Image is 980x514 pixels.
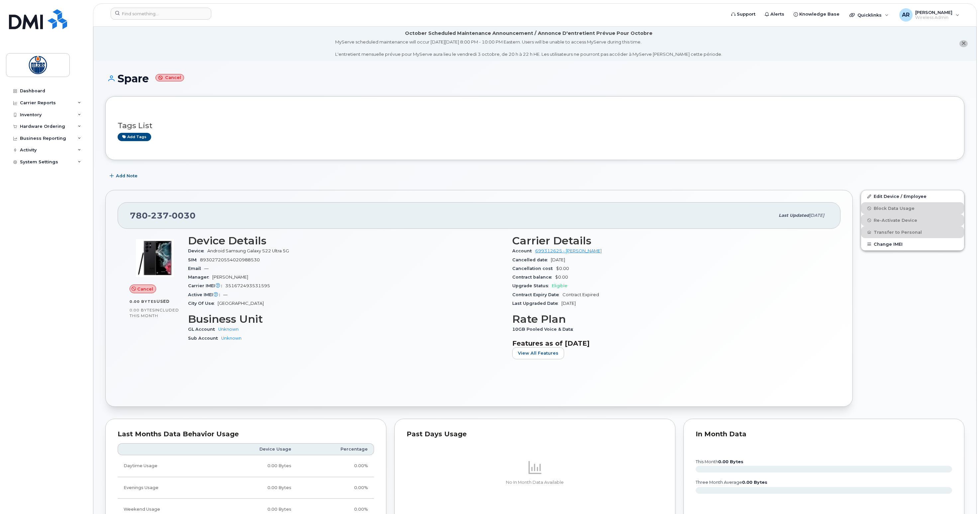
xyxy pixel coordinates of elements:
[512,248,535,253] span: Account
[188,336,221,341] span: Sub Account
[169,211,196,220] span: 0030
[512,257,551,262] span: Cancelled date
[212,275,248,280] span: [PERSON_NAME]
[204,266,209,271] span: —
[512,266,556,271] span: Cancellation cost
[105,170,143,182] button: Add Note
[118,133,151,141] a: Add tags
[200,257,260,262] span: 89302720554020988530
[512,327,576,332] span: 10GB Pooled Voice & Data
[155,74,184,82] small: Cancel
[695,480,767,485] text: three month average
[718,459,743,464] tspan: 0.00 Bytes
[874,218,917,223] span: Re-Activate Device
[695,459,743,464] text: this month
[861,226,964,238] button: Transfer to Personal
[188,235,504,247] h3: Device Details
[861,190,964,202] a: Edit Device / Employee
[188,327,218,332] span: GL Account
[188,292,223,297] span: Active IMEI
[512,313,829,325] h3: Rate Plan
[116,173,138,179] span: Add Note
[809,213,824,218] span: [DATE]
[118,477,374,499] tr: Weekdays from 6:00pm to 8:00am
[118,122,952,130] h3: Tags List
[188,313,504,325] h3: Business Unit
[148,211,169,220] span: 237
[297,477,374,499] td: 0.00%
[551,257,565,262] span: [DATE]
[118,431,374,438] div: Last Months Data Behavior Usage
[512,347,564,359] button: View All Features
[188,248,207,253] span: Device
[218,327,239,332] a: Unknown
[562,292,599,297] span: Contract Expired
[407,431,663,438] div: Past Days Usage
[512,235,829,247] h3: Carrier Details
[188,283,225,288] span: Carrier IMEI
[405,30,652,37] div: October Scheduled Maintenance Announcement / Annonce D'entretient Prévue Pour Octobre
[555,275,568,280] span: $0.00
[105,73,964,84] h1: Spare
[535,248,602,253] a: 699312625 - [PERSON_NAME]
[951,485,975,509] iframe: Messenger Launcher
[512,283,552,288] span: Upgrade Status
[225,283,270,288] span: 351672493531595
[207,248,289,253] span: Android Samsung Galaxy S22 Ultra 5G
[188,266,204,271] span: Email
[218,301,264,306] span: [GEOGRAPHIC_DATA]
[188,301,218,306] span: City Of Use
[118,477,212,499] td: Evenings Usage
[512,292,562,297] span: Contract Expiry Date
[959,40,968,47] button: close notification
[512,339,829,347] h3: Features as of [DATE]
[742,480,767,485] tspan: 0.00 Bytes
[223,292,228,297] span: —
[552,283,567,288] span: Eligible
[212,477,297,499] td: 0.00 Bytes
[130,308,155,312] span: 0.00 Bytes
[861,238,964,250] button: Change IMEI
[221,336,242,341] a: Unknown
[137,286,153,292] span: Cancel
[212,443,297,455] th: Device Usage
[156,299,170,304] span: used
[118,455,212,477] td: Daytime Usage
[861,214,964,226] button: Re-Activate Device
[188,257,200,262] span: SIM
[188,275,212,280] span: Manager
[512,301,561,306] span: Last Upgraded Date
[512,275,555,280] span: Contract balance
[130,211,196,220] span: 780
[212,455,297,477] td: 0.00 Bytes
[556,266,569,271] span: $0.00
[407,479,663,485] p: No In Month Data Available
[335,39,722,57] div: MyServe scheduled maintenance will occur [DATE][DATE] 8:00 PM - 10:00 PM Eastern. Users will be u...
[861,202,964,214] button: Block Data Usage
[130,299,156,304] span: 0.00 Bytes
[779,213,809,218] span: Last updated
[696,431,952,438] div: In Month Data
[561,301,576,306] span: [DATE]
[297,443,374,455] th: Percentage
[297,455,374,477] td: 0.00%
[518,350,558,356] span: View All Features
[135,238,175,278] img: image20231002-4137094-1pz17pt.jpeg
